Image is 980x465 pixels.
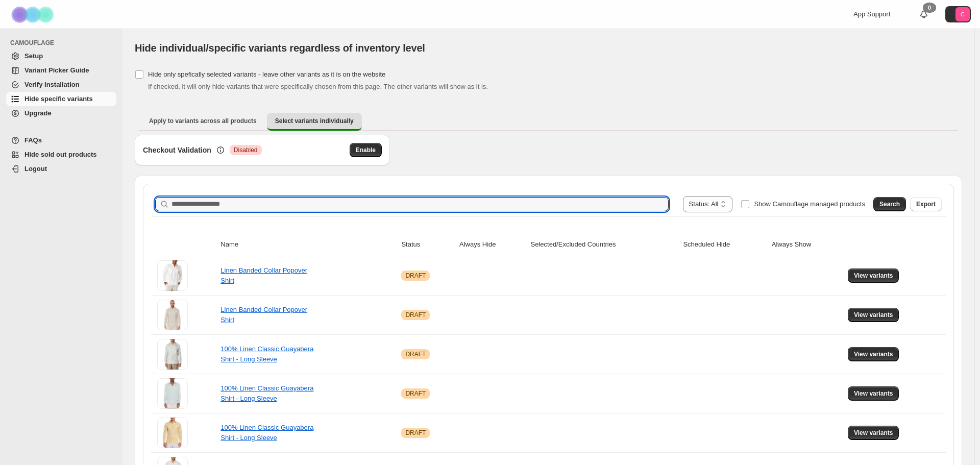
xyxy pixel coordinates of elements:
[405,272,426,280] span: DRAFT
[10,39,117,47] span: CAMOUFLAGE
[680,233,768,256] th: Scheduled Hide
[350,143,382,157] button: Enable
[220,266,307,284] a: Linen Banded Collar Popover Shirt
[6,49,116,63] a: Setup
[220,306,307,324] a: Linen Banded Collar Popover Shirt
[405,429,426,437] span: DRAFT
[754,200,865,208] span: Show Camouflage managed products
[848,426,899,440] button: View variants
[945,6,971,22] button: Avatar with initials C
[24,95,93,103] span: Hide specific variants
[6,106,116,120] a: Upgrade
[275,117,354,125] span: Select variants individually
[24,165,47,173] span: Logout
[234,146,258,154] span: Disabled
[24,81,80,88] span: Verify Installation
[267,113,362,131] button: Select variants individually
[848,386,899,401] button: View variants
[854,311,893,319] span: View variants
[143,145,211,155] h3: Checkout Validation
[220,424,313,442] a: 100% Linen Classic Guayabera Shirt - Long Sleeve
[135,42,425,54] span: Hide individual/specific variants regardless of inventory level
[916,200,936,208] span: Export
[6,162,116,176] a: Logout
[873,197,906,211] button: Search
[854,272,893,280] span: View variants
[848,308,899,322] button: View variants
[854,389,893,398] span: View variants
[854,350,893,358] span: View variants
[24,136,42,144] span: FAQs
[848,268,899,283] button: View variants
[148,70,385,78] span: Hide only spefically selected variants - leave other variants as it is on the website
[405,311,426,319] span: DRAFT
[217,233,398,256] th: Name
[24,151,97,158] span: Hide sold out products
[6,133,116,148] a: FAQs
[405,389,426,398] span: DRAFT
[148,83,488,90] span: If checked, it will only hide variants that were specifically chosen from this page. The other va...
[456,233,528,256] th: Always Hide
[405,350,426,358] span: DRAFT
[24,109,52,117] span: Upgrade
[854,429,893,437] span: View variants
[24,66,89,74] span: Variant Picker Guide
[769,233,845,256] th: Always Show
[149,117,257,125] span: Apply to variants across all products
[528,233,680,256] th: Selected/Excluded Countries
[961,11,965,17] text: C
[853,10,890,18] span: App Support
[6,148,116,162] a: Hide sold out products
[923,3,936,13] div: 0
[141,113,265,129] button: Apply to variants across all products
[919,9,929,19] a: 0
[398,233,456,256] th: Status
[6,78,116,92] a: Verify Installation
[910,197,942,211] button: Export
[955,7,970,21] span: Avatar with initials C
[24,52,43,60] span: Setup
[220,345,313,363] a: 100% Linen Classic Guayabera Shirt - Long Sleeve
[848,347,899,361] button: View variants
[879,200,900,208] span: Search
[356,146,376,154] span: Enable
[220,384,313,402] a: 100% Linen Classic Guayabera Shirt - Long Sleeve
[8,1,59,29] img: Camouflage
[6,92,116,106] a: Hide specific variants
[6,63,116,78] a: Variant Picker Guide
